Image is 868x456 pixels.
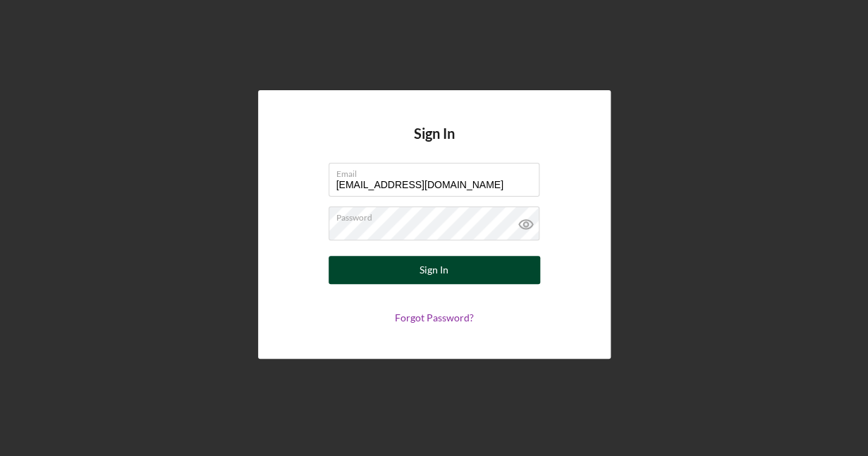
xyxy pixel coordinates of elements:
[395,312,474,323] a: Forgot Password?
[414,125,455,163] h4: Sign In
[420,256,448,284] div: Sign In
[336,207,539,223] label: Password
[336,164,539,179] label: Email
[329,256,540,284] button: Sign In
